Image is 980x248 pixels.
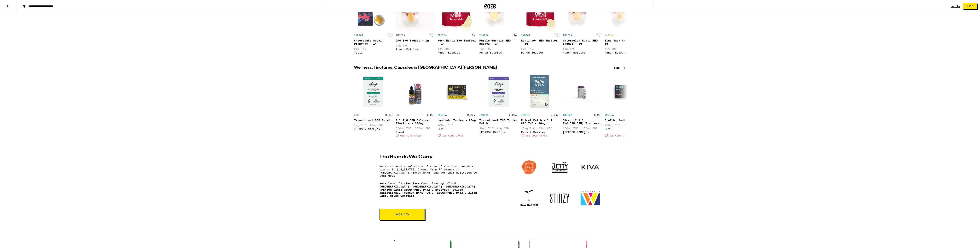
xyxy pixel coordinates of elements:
[479,47,518,50] p: 72% THC
[563,131,601,134] div: [PERSON_NAME]'s Medicinals
[605,124,643,127] p: 250mg THC: 3mg CBD
[521,39,560,45] div: Runtz #64 BHO Shatter - 1g
[521,72,560,139] div: Open page for Releaf Patch - 1:1 CBD:THC - 30mg from Papa & Barkley
[438,47,476,50] p: 83% THC
[438,124,476,127] p: 268mg THC
[387,33,393,37] p: 1g
[354,119,393,122] div: Transdermal CBD Patch
[605,128,643,131] div: LEVEL
[521,127,560,130] p: 15mg THC: 15mg CBD
[519,188,540,209] img: raw_garden
[614,66,626,70] a: (58)
[354,34,363,36] p: INDICA
[605,72,643,139] div: Open page for ProTab: Indica - 25mg from LEVEL
[395,213,409,216] span: SHOP NOW
[354,72,393,111] img: Mary's Medicinals - Transdermal CBD Patch
[438,119,476,122] div: Hashtab: Indica - 25mg
[396,127,434,130] p: 300mg THC: 300mg CBD
[605,34,614,36] p: SATIVA
[563,72,601,139] div: Open page for Sleep (2:1:1 THC:CBD:CBN) Tincture - 200mg from Mary's Medicinals
[354,124,393,127] p: 1mg THC: 10mg CBD
[380,209,425,220] button: SHOP NOW
[563,39,601,45] div: Watermelon Runtz BHO Badder - 1g
[396,34,405,36] p: INDICA
[521,72,560,111] img: Papa & Barkley - Releaf Patch - 1:1 CBD:THC - 30mg
[563,127,601,130] p: 100mg THC: 100mg CBD
[609,134,631,137] span: USE CODE GRASS
[596,33,601,37] p: 1g
[438,39,476,45] div: Kush Mintz BHO Shatter - 1g
[513,33,518,37] p: 1g
[438,128,476,131] div: LEVEL
[580,157,601,178] img: Kiva
[580,188,601,208] img: Wonderbrett
[605,119,643,122] div: ProTab: Indica - 25mg
[479,114,489,116] p: INDICA
[963,3,977,10] button: Shop
[396,72,434,111] img: Proof - 1:1 THC:CBD Balanced Tincture - 300mg
[605,51,643,54] div: Punch Edibles
[396,72,434,139] div: Open page for 1:1 THC:CBD Balanced Tincture - 300mg from Proof
[438,114,447,116] p: INDICA
[521,119,560,125] div: Releaf Patch - 1:1 CBD:THC - 30mg
[396,119,434,125] div: 1:1 THC:CBD Balanced Tincture - 300mg
[396,39,434,42] div: GMO BHO Badder - 1g
[479,72,518,111] img: Mary's Medicinals - Transdermal THC Indica Patch
[429,33,434,37] p: 1g
[479,131,518,134] div: [PERSON_NAME]'s Medicinals
[354,51,393,54] div: Tutti
[2,3,28,6] span: Hi. Need any help?
[438,72,476,111] img: LEVEL - Hashtab: Indica - 25mg
[521,114,530,116] p: HYBRID
[400,134,422,137] span: USE CODE GRASS
[550,113,560,117] p: 0.03g
[951,5,960,8] a: Log In
[521,51,560,54] div: Punch Edibles
[479,127,518,130] p: 20mg THC: 1mg CBD
[396,44,434,47] p: 77% THC
[479,39,518,45] div: Purple Gushers BHO Badder - 1g
[967,5,973,7] span: Shop
[438,34,447,36] p: INDICA
[960,3,980,10] a: Shop
[549,157,570,178] img: Jetty
[563,47,601,50] p: 86% THC
[354,39,393,45] div: Cheesecake Sugar Diamonds - 1g
[605,39,643,45] div: Blue Jack BHO Badder - 1g
[354,114,359,116] p: CBD
[479,72,518,139] div: Open page for Transdermal THC Indica Patch from Mary's Medicinals
[438,51,476,54] div: Punch Edibles
[519,157,540,178] img: Humboldt
[521,47,560,50] p: 87% THC
[471,33,476,37] p: 1g
[354,66,607,70] h2: Wellness, Tinctures, Capsules in [GEOGRAPHIC_DATA][PERSON_NAME]
[380,182,483,197] p: Heirbloom, Circles Base Camp, Anarchy, Cloud, [GEOGRAPHIC_DATA], [GEOGRAPHIC_DATA], [GEOGRAPHIC_D...
[563,34,572,36] p: INDICA
[426,113,434,117] p: 0.3g
[525,134,547,137] span: USE CODE GRASS
[605,114,614,116] p: INDICA
[554,33,560,37] p: 1g
[479,119,518,125] div: Transdermal THC Indica Patch
[354,72,393,139] div: Open page for Transdermal CBD Patch from Mary's Medicinals
[380,153,483,161] h2: The Brands We Carry
[563,72,601,111] img: Mary's Medicinals - Sleep (2:1:1 THC:CBD:CBN) Tincture - 200mg
[384,113,393,117] p: 0.2g
[508,113,518,117] p: 0.02g
[438,72,476,139] div: Open page for Hashtab: Indica - 25mg from LEVEL
[479,51,518,54] div: Punch Edibles
[466,113,476,117] p: 0.25g
[396,114,400,116] p: CBD
[563,119,601,125] div: Sleep (2:1:1 THC:CBD:CBN) Tincture - 200mg
[563,114,572,116] p: INDICA
[479,34,489,36] p: INDICA
[354,47,393,50] p: 80% THC
[380,165,483,177] div: We’ve curated a selection of some of the best cannabis brands in [US_STATE]. Choose from 77 brand...
[521,34,530,36] p: INDICA
[354,128,393,131] div: [PERSON_NAME]'s Medicinals
[593,113,601,117] p: 0.2g
[521,131,560,134] div: Papa & Barkley
[396,131,434,134] div: Proof
[549,188,570,209] img: Stiiizy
